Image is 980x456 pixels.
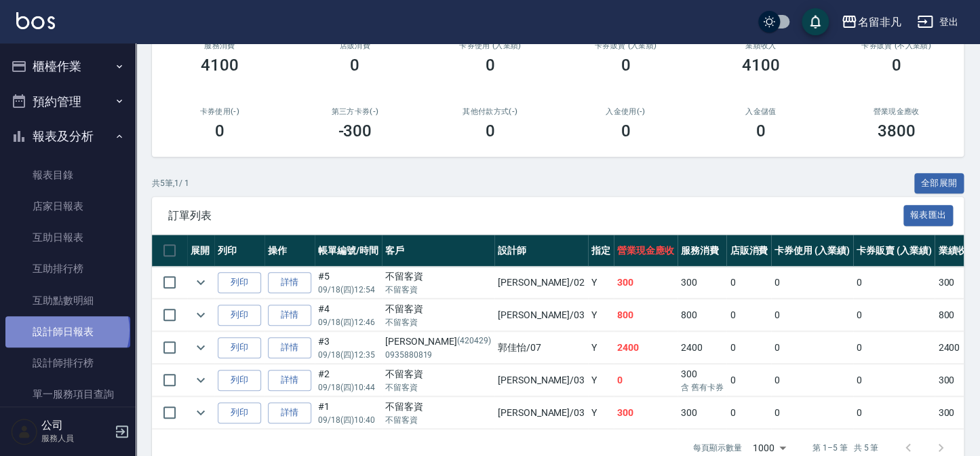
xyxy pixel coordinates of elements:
[486,56,495,75] h3: 0
[912,9,964,35] button: 登出
[218,305,261,326] button: 列印
[218,337,261,358] button: 列印
[853,299,935,331] td: 0
[268,337,311,358] a: 詳情
[315,364,382,396] td: #2
[41,419,111,432] h5: 公司
[385,381,491,394] p: 不留客資
[315,299,382,331] td: #4
[709,107,812,116] h2: 入金儲值
[853,235,935,267] th: 卡券販賣 (入業績)
[338,121,372,140] h3: -300
[385,349,491,361] p: 0935880819
[318,381,378,394] p: 09/18 (四) 10:44
[315,397,382,429] td: #1
[588,364,614,396] td: Y
[168,107,271,116] h2: 卡券使用(-)
[152,177,189,189] p: 共 5 筆, 1 / 1
[726,332,771,364] td: 0
[621,121,630,140] h3: 0
[5,84,130,119] button: 預約管理
[11,418,38,445] img: Person
[385,284,491,296] p: 不留客資
[5,159,130,191] a: 報表目錄
[5,191,130,222] a: 店家日報表
[385,414,491,426] p: 不留客資
[771,235,853,267] th: 卡券使用 (入業績)
[5,379,130,410] a: 單一服務項目查詢
[268,272,311,293] a: 詳情
[191,305,211,325] button: expand row
[771,397,853,429] td: 0
[709,41,812,50] h2: 業績收入
[802,8,829,35] button: save
[853,267,935,299] td: 0
[935,267,979,299] td: 300
[614,364,678,396] td: 0
[41,432,111,444] p: 服務人員
[588,267,614,299] td: Y
[812,442,878,454] p: 第 1–5 筆 共 5 筆
[494,364,588,396] td: [PERSON_NAME] /03
[457,335,491,349] p: (420429)
[318,414,378,426] p: 09/18 (四) 10:40
[5,316,130,347] a: 設計師日報表
[318,284,378,296] p: 09/18 (四) 12:54
[201,56,239,75] h3: 4100
[439,107,542,116] h2: 其他付款方式(-)
[678,332,727,364] td: 2400
[614,267,678,299] td: 300
[693,442,742,454] p: 每頁顯示數量
[439,41,542,50] h2: 卡券使用 (入業績)
[318,316,378,328] p: 09/18 (四) 12:46
[903,205,954,226] button: 報表匯出
[726,397,771,429] td: 0
[726,267,771,299] td: 0
[678,267,727,299] td: 300
[614,299,678,331] td: 800
[574,107,678,116] h2: 入金使用(-)
[5,222,130,253] a: 互助日報表
[304,107,407,116] h2: 第三方卡券(-)
[853,332,935,364] td: 0
[214,235,264,267] th: 列印
[385,269,491,284] div: 不留客資
[903,208,954,221] a: 報表匯出
[588,235,614,267] th: 指定
[218,272,261,293] button: 列印
[494,267,588,299] td: [PERSON_NAME] /02
[771,332,853,364] td: 0
[5,285,130,316] a: 互助點數明細
[678,397,727,429] td: 300
[771,299,853,331] td: 0
[771,267,853,299] td: 0
[914,173,964,194] button: 全部展開
[935,299,979,331] td: 800
[726,364,771,396] td: 0
[935,332,979,364] td: 2400
[268,370,311,391] a: 詳情
[5,253,130,284] a: 互助排行榜
[935,235,979,267] th: 業績收入
[494,397,588,429] td: [PERSON_NAME] /03
[678,364,727,396] td: 300
[218,370,261,391] button: 列印
[385,335,491,349] div: [PERSON_NAME]
[877,121,915,140] h3: 3800
[494,332,588,364] td: 郭佳怡 /07
[268,402,311,423] a: 詳情
[857,14,901,31] div: 名留非凡
[385,302,491,316] div: 不留客資
[588,332,614,364] td: Y
[574,41,678,50] h2: 卡券販賣 (入業績)
[5,49,130,84] button: 櫃檯作業
[304,41,407,50] h2: 店販消費
[588,397,614,429] td: Y
[621,56,630,75] h3: 0
[726,235,771,267] th: 店販消費
[5,119,130,154] button: 報表及分析
[614,397,678,429] td: 300
[385,316,491,328] p: 不留客資
[742,56,780,75] h3: 4100
[845,107,948,116] h2: 營業現金應收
